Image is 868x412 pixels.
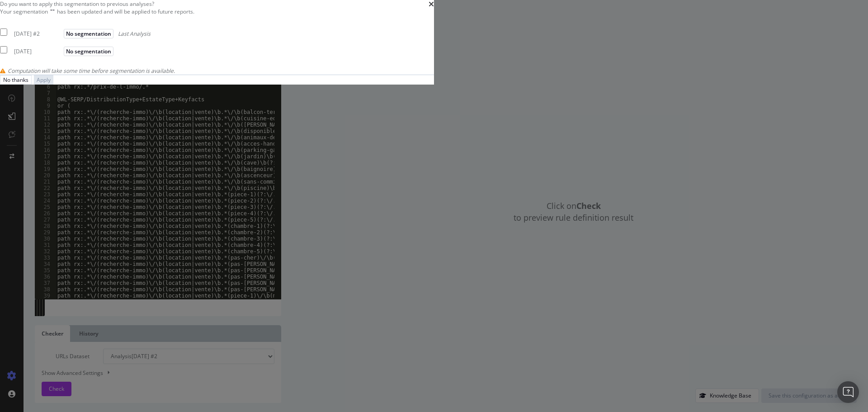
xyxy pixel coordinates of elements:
[37,76,51,84] div: Apply
[14,30,61,38] div: [DATE] #2
[8,67,175,75] span: Computation will take some time before segmentation is available .
[50,8,55,15] span: " "
[118,30,151,38] span: Last Analysis
[3,76,28,84] div: No thanks
[14,47,61,55] div: [DATE]
[837,381,859,403] div: Open Intercom Messenger
[64,29,113,38] span: No segmentation
[34,75,53,85] button: Apply
[64,47,113,56] span: No segmentation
